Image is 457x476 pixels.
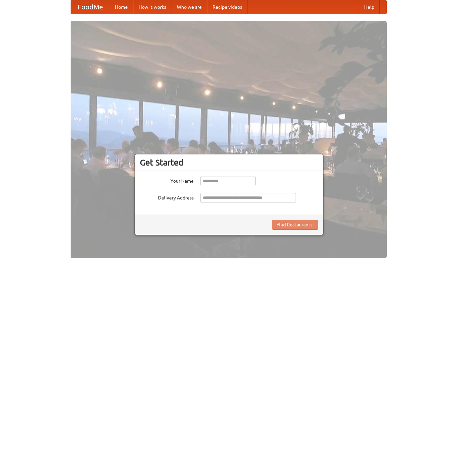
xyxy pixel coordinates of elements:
[110,0,133,14] a: Home
[172,0,207,14] a: Who we are
[272,220,318,230] button: Find Restaurants!
[140,176,194,184] label: Your Name
[359,0,380,14] a: Help
[207,0,247,14] a: Recipe videos
[71,0,110,14] a: FoodMe
[133,0,172,14] a: How it works
[140,193,194,201] label: Delivery Address
[140,157,318,168] h3: Get Started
